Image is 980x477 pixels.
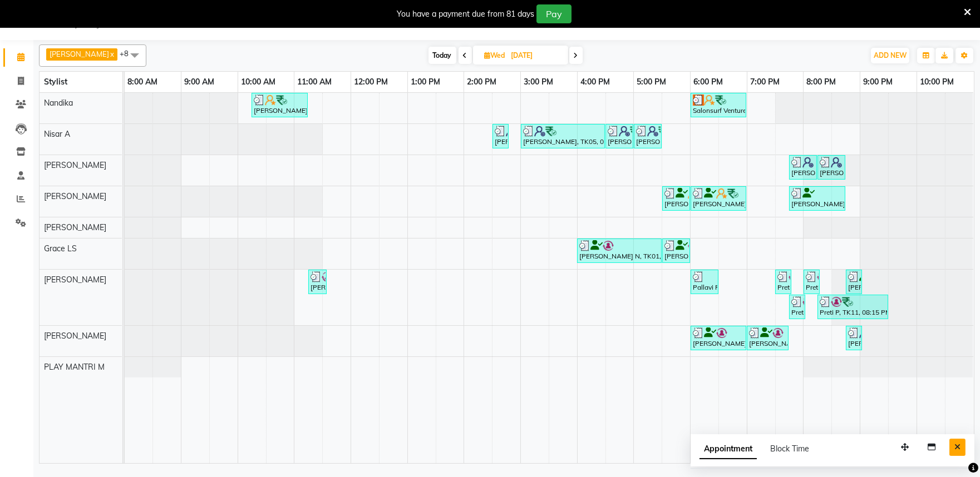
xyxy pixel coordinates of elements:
[847,327,861,349] div: [PERSON_NAME] A, TK13, 08:45 PM-09:00 PM, Threading-Eye Brow Shaping
[691,74,726,90] a: 6:00 PM
[949,439,966,456] button: Close
[700,439,757,459] span: Appointment
[44,244,77,254] span: Grace LS
[917,74,957,90] a: 10:00 PM
[860,74,895,90] a: 9:00 PM
[44,191,106,201] span: [PERSON_NAME]
[464,74,499,90] a: 2:00 PM
[44,160,106,170] span: [PERSON_NAME]
[790,296,804,317] div: Preti P, TK11, 07:45 PM-08:00 PM, 3G Under Arms
[522,126,604,147] div: [PERSON_NAME], TK05, 03:00 PM-04:30 PM, INOA-Full Global Colour - Short
[805,271,819,292] div: Preti P, TK11, 08:00 PM-08:15 PM, Cartridge Wax Full Arms
[692,327,745,349] div: [PERSON_NAME], TK08, 06:00 PM-07:00 PM, Peel Off Pedicure
[819,157,844,178] div: [PERSON_NAME] A, TK10, 08:15 PM-08:45 PM, Harotic Basic clean shave ritual
[634,74,669,90] a: 5:00 PM
[309,271,326,292] div: [PERSON_NAME] G, TK04, 11:15 AM-11:35 AM, Threading EB,UL
[536,4,572,23] button: Pay
[748,327,787,349] div: [PERSON_NAME], TK08, 07:00 PM-07:45 PM, Advanced Manicure
[44,275,106,285] span: [PERSON_NAME]
[482,51,508,59] span: Wed
[770,444,809,454] span: Block Time
[578,240,661,261] div: [PERSON_NAME] N, TK01, 04:00 PM-05:30 PM, Skeyndor Corrective (antiaging)
[790,157,816,178] div: [PERSON_NAME] A, TK10, 07:45 PM-08:15 PM, Hair Cut Men (Senior stylist)
[508,47,564,64] input: 2025-09-03
[663,240,689,261] div: [PERSON_NAME] N, TK01, 05:30 PM-06:00 PM, Skeyndor Eye Contour & lash treatment
[44,98,73,108] span: Nandika
[521,74,556,90] a: 3:00 PM
[692,95,745,116] div: Salonsurf Ventures Private Limited, TK09, 06:00 PM-07:00 PM, Blowdry + shampoo + conditioner [KER...
[790,188,844,209] div: [PERSON_NAME], TK03, 07:45 PM-08:45 PM, Hair Cut [DEMOGRAPHIC_DATA] (Head Stylist)
[109,49,114,58] a: x
[44,331,106,341] span: [PERSON_NAME]
[44,362,105,372] span: PLAY MANTRI M
[692,271,717,292] div: Pallavi P, TK07, 06:00 PM-06:30 PM, Cartridge wax FL/FA, [GEOGRAPHIC_DATA]
[819,296,887,317] div: Preti P, TK11, 08:15 PM-09:30 PM, 3G Under Arms,Cartridge Wax Full Arms,White secrete facial ,3G ...
[874,51,907,59] span: ADD NEW
[847,271,861,292] div: [PERSON_NAME], TK12, 08:45 PM-09:00 PM, Threading-Eye Brow Shaping
[120,49,137,58] span: +8
[50,49,109,58] span: [PERSON_NAME]
[294,74,334,90] a: 11:00 AM
[429,47,456,64] span: Today
[607,126,632,147] div: [PERSON_NAME], TK05, 04:30 PM-05:00 PM, FUSIO-DOSE PLUS RITUAL- 30 MIN
[692,188,745,209] div: [PERSON_NAME], TK06, 06:00 PM-07:00 PM, NUTRITIVE INTENSIVE NOURISHING RITUAL (VEGAN) - 60 MIN MEN
[804,74,839,90] a: 8:00 PM
[44,222,106,232] span: [PERSON_NAME]
[578,74,613,90] a: 4:00 PM
[181,74,217,90] a: 9:00 AM
[125,74,160,90] a: 8:00 AM
[871,48,909,63] button: ADD NEW
[635,126,661,147] div: [PERSON_NAME], TK05, 05:00 PM-05:30 PM, Blowdry without shampoo -Medium
[397,8,534,20] div: You have a payment due from 81 days
[494,126,508,147] div: [PERSON_NAME], TK05, 02:30 PM-02:45 PM, Hair Consultation
[44,129,70,139] span: Nisar A
[776,271,790,292] div: Preti P, TK11, 07:30 PM-07:45 PM, 3G upper lip
[663,188,689,209] div: [PERSON_NAME], TK06, 05:30 PM-06:00 PM, Hair Cut Men (Director)
[408,74,443,90] a: 1:00 PM
[238,74,278,90] a: 10:00 AM
[747,74,782,90] a: 7:00 PM
[44,77,67,87] span: Stylist
[351,74,391,90] a: 12:00 PM
[253,95,307,116] div: [PERSON_NAME], TK02, 10:15 AM-11:15 AM, Blowdry + shampoo + conditioner [KERASTASE] Long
